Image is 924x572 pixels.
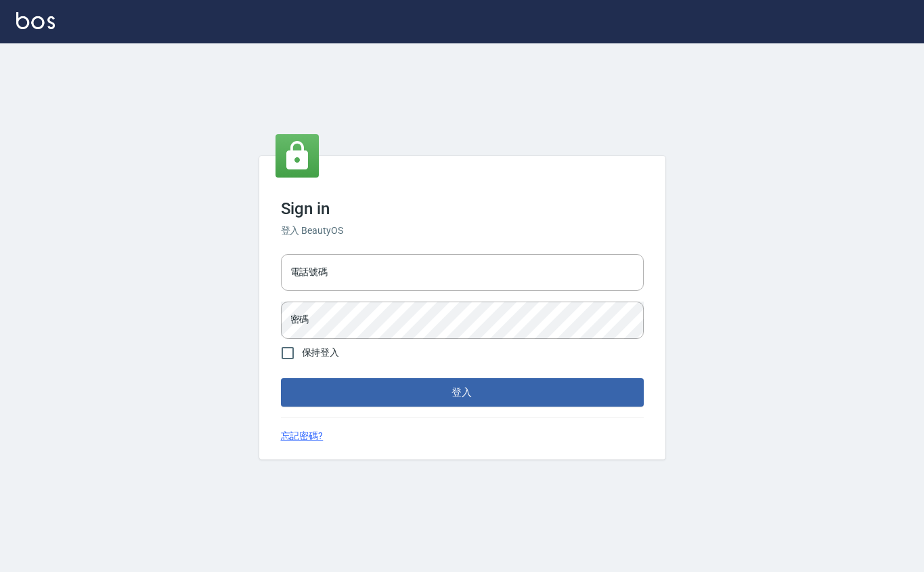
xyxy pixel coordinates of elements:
[302,346,340,360] span: 保持登入
[16,12,55,29] img: Logo
[281,378,644,407] button: 登入
[281,224,644,238] h6: 登入 BeautyOS
[281,199,644,218] h3: Sign in
[281,429,324,443] a: 忘記密碼?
